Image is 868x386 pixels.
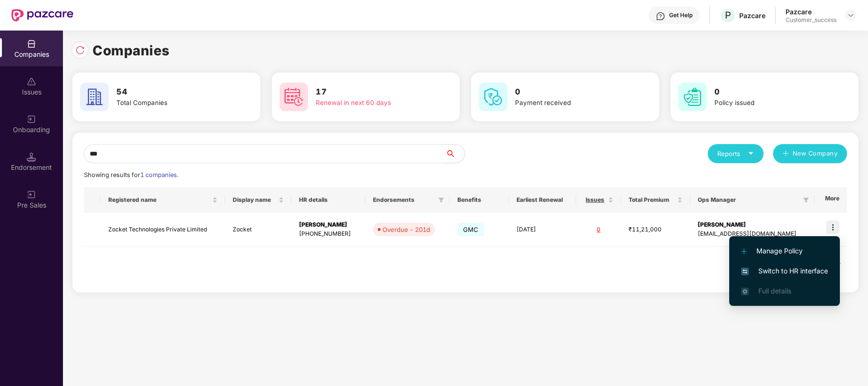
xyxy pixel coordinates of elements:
[101,187,225,213] th: Registered name
[457,223,485,236] span: GMC
[847,11,855,19] img: svg+xml;base64,PHN2ZyBpZD0iRHJvcGRvd24tMzJ4MzIiIHhtbG5zPSJodHRwOi8vd3d3LnczLm9yZy8yMDAwL3N2ZyIgd2...
[793,149,838,158] span: New Company
[291,187,365,213] th: HR details
[629,225,682,234] div: ₹11,21,000
[714,98,827,108] div: Policy issued
[741,288,749,295] img: svg+xml;base64,PHN2ZyB4bWxucz0iaHR0cDovL3d3dy53My5vcmcvMjAwMC9zdmciIHdpZHRoPSIxNi4zNjMiIGhlaWdodD...
[479,83,507,111] img: svg+xml;base64,PHN2ZyB4bWxucz0iaHR0cDovL3d3dy53My5vcmcvMjAwMC9zdmciIHdpZHRoPSI2MCIgaGVpZ2h0PSI2MC...
[101,213,225,247] td: Zocket Technologies Private Limited
[748,150,754,156] span: caret-down
[714,86,827,98] h3: 0
[826,220,839,234] img: icon
[773,144,847,163] button: plusNew Company
[725,10,731,21] span: P
[576,187,621,213] th: Issues
[225,187,291,213] th: Display name
[316,98,428,108] div: Renewal in next 60 days
[698,230,807,239] div: [EMAIL_ADDRESS][DOMAIN_NAME]
[741,246,828,256] span: Manage Policy
[758,287,791,295] span: Full details
[316,86,428,98] h3: 17
[741,249,747,254] img: svg+xml;base64,PHN2ZyB4bWxucz0iaHR0cDovL3d3dy53My5vcmcvMjAwMC9zdmciIHdpZHRoPSIxMi4yMDEiIGhlaWdodD...
[717,149,754,158] div: Reports
[27,190,36,199] img: svg+xml;base64,PHN2ZyB3aWR0aD0iMjAiIGhlaWdodD0iMjAiIHZpZXdCb3g9IjAgMCAyMCAyMCIgZmlsbD0ibm9uZSIgeG...
[445,150,465,157] span: search
[815,187,847,213] th: More
[698,196,799,204] span: Ops Manager
[678,83,707,111] img: svg+xml;base64,PHN2ZyB4bWxucz0iaHR0cDovL3d3dy53My5vcmcvMjAwMC9zdmciIHdpZHRoPSI2MCIgaGVpZ2h0PSI2MC...
[450,187,509,213] th: Benefits
[801,194,811,206] span: filter
[803,197,809,203] span: filter
[785,16,837,24] div: Customer_success
[140,171,178,178] span: 1 companies.
[629,196,675,204] span: Total Premium
[11,9,73,21] img: New Pazcare Logo
[445,144,465,163] button: search
[509,187,576,213] th: Earliest Renewal
[373,196,434,204] span: Endorsements
[84,171,178,178] span: Showing results for
[783,150,789,158] span: plus
[116,98,229,108] div: Total Companies
[509,213,576,247] td: [DATE]
[741,266,828,276] span: Switch to HR interface
[233,196,277,204] span: Display name
[299,230,357,239] div: [PHONE_NUMBER]
[225,213,291,247] td: Zocket
[108,196,210,204] span: Registered name
[27,77,36,86] img: svg+xml;base64,PHN2ZyBpZD0iSXNzdWVzX2Rpc2FibGVkIiB4bWxucz0iaHR0cDovL3d3dy53My5vcmcvMjAwMC9zdmciIH...
[741,268,749,275] img: svg+xml;base64,PHN2ZyB4bWxucz0iaHR0cDovL3d3dy53My5vcmcvMjAwMC9zdmciIHdpZHRoPSIxNiIgaGVpZ2h0PSIxNi...
[739,11,765,20] div: Pazcare
[436,194,446,206] span: filter
[669,11,692,19] div: Get Help
[116,86,229,98] h3: 54
[299,220,357,230] div: [PERSON_NAME]
[584,196,606,204] span: Issues
[656,11,665,21] img: svg+xml;base64,PHN2ZyBpZD0iSGVscC0zMngzMiIgeG1sbnM9Imh0dHA6Ly93d3cudzMub3JnLzIwMDAvc3ZnIiB3aWR0aD...
[80,83,109,111] img: svg+xml;base64,PHN2ZyB4bWxucz0iaHR0cDovL3d3dy53My5vcmcvMjAwMC9zdmciIHdpZHRoPSI2MCIgaGVpZ2h0PSI2MC...
[93,40,170,61] h1: Companies
[27,39,36,49] img: svg+xml;base64,PHN2ZyBpZD0iQ29tcGFuaWVzIiB4bWxucz0iaHR0cDovL3d3dy53My5vcmcvMjAwMC9zdmciIHdpZHRoPS...
[27,115,36,124] img: svg+xml;base64,PHN2ZyB3aWR0aD0iMjAiIGhlaWdodD0iMjAiIHZpZXdCb3g9IjAgMCAyMCAyMCIgZmlsbD0ibm9uZSIgeG...
[75,45,85,55] img: svg+xml;base64,PHN2ZyBpZD0iUmVsb2FkLTMyeDMyIiB4bWxucz0iaHR0cDovL3d3dy53My5vcmcvMjAwMC9zdmciIHdpZH...
[515,86,628,98] h3: 0
[621,187,690,213] th: Total Premium
[27,152,36,162] img: svg+xml;base64,PHN2ZyB3aWR0aD0iMTQuNSIgaGVpZ2h0PSIxNC41IiB2aWV3Qm94PSIwIDAgMTYgMTYiIGZpbGw9Im5vbm...
[438,197,444,203] span: filter
[515,98,628,108] div: Payment received
[382,225,430,234] div: Overdue - 201d
[279,83,308,111] img: svg+xml;base64,PHN2ZyB4bWxucz0iaHR0cDovL3d3dy53My5vcmcvMjAwMC9zdmciIHdpZHRoPSI2MCIgaGVpZ2h0PSI2MC...
[584,225,613,234] div: 0
[785,7,837,16] div: Pazcare
[698,220,807,230] div: [PERSON_NAME]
